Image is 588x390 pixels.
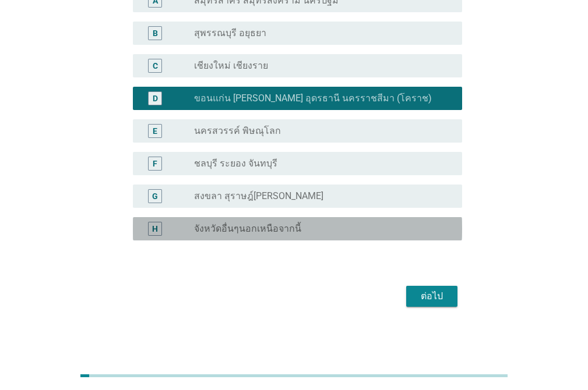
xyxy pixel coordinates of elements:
div: C [153,59,158,72]
div: E [153,125,157,137]
div: B [153,27,158,39]
label: สงขลา สุราษฎ์[PERSON_NAME] [194,190,323,202]
label: ชลบุรี ระยอง จันทบุรี [194,158,277,169]
div: G [152,190,158,202]
div: ต่อไป [416,289,448,303]
label: จังหวัดอื่นๆนอกเหนือจากนี้ [194,223,301,235]
div: D [153,92,158,104]
div: H [152,222,158,235]
label: เชียงใหม่ เชียงราย [194,60,268,72]
div: F [153,157,157,169]
button: ต่อไป [406,286,457,307]
label: สุพรรณบุรี อยุธยา [194,27,266,39]
label: นครสวรรค์ พิษณุโลก [194,125,281,137]
label: ขอนแก่น [PERSON_NAME] อุดรธานี นครราชสีมา (โคราช) [194,93,432,104]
